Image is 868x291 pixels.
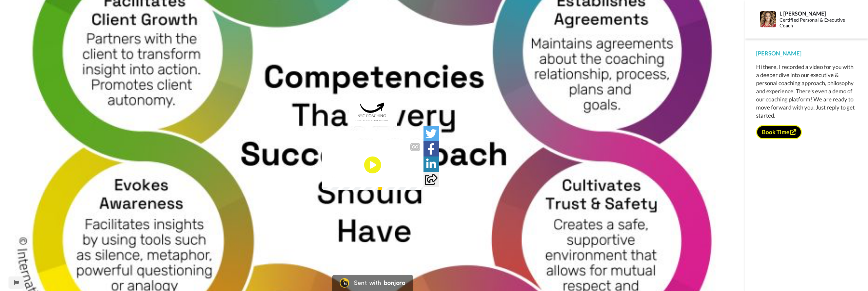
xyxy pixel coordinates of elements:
div: [PERSON_NAME] [756,49,857,57]
img: a7b7d520-19f6-4c73-8418-a94473e40255 [349,99,397,126]
img: Profile Image [760,11,776,27]
span: 0:00 [327,173,338,181]
span: 1:27 [343,173,355,181]
div: Sent with [354,280,381,286]
span: / [340,173,342,181]
img: Full screen [411,174,417,181]
div: L [PERSON_NAME] [780,10,857,17]
div: Hi there, I recorded a video for you with a deeper dive into our executive & personal coaching ap... [756,63,857,120]
div: Certified Personal & Executive Coach [780,17,857,29]
button: Book Time [756,125,802,139]
a: Bonjoro LogoSent withbonjoro [332,275,413,291]
div: bonjoro [384,280,406,286]
img: Bonjoro Logo [340,278,349,288]
div: CC [411,144,419,150]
